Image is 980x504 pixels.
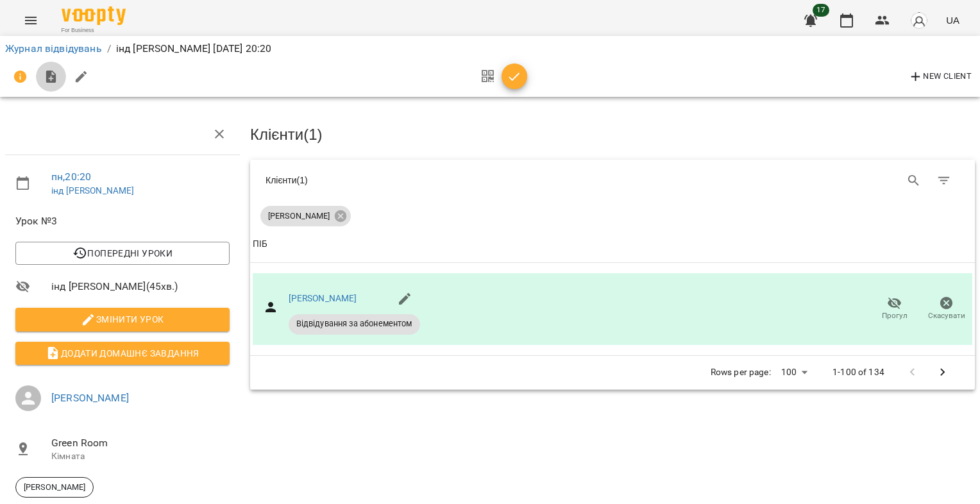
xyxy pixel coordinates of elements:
[813,4,829,17] span: 17
[910,12,928,29] img: avatar_s.png
[5,41,975,56] nav: breadcrumb
[946,13,959,27] span: UA
[16,482,93,493] span: [PERSON_NAME]
[928,310,965,321] span: Скасувати
[905,67,975,87] button: New Client
[250,126,975,143] h3: Клієнти ( 1 )
[15,242,230,265] button: Попередні уроки
[711,366,771,379] p: Rows per page:
[15,308,230,331] button: Змінити урок
[51,450,230,463] p: Кімната
[253,237,267,252] div: ПІБ
[15,214,230,229] span: Урок №3
[920,291,972,327] button: Скасувати
[62,6,126,25] img: Voopty Logo
[899,165,929,196] button: Search
[51,279,230,294] span: інд [PERSON_NAME] ( 45 хв. )
[868,291,920,327] button: Прогул
[253,237,267,252] div: Sort
[289,293,357,303] a: [PERSON_NAME]
[776,363,812,382] div: 100
[250,160,975,201] div: Table Toolbar
[253,237,972,252] span: ПІБ
[5,42,102,55] a: Журнал відвідувань
[116,41,271,56] p: інд [PERSON_NAME] [DATE] 20:20
[26,246,219,261] span: Попередні уроки
[15,342,230,365] button: Додати домашнє завдання
[15,5,46,36] button: Menu
[908,69,972,85] span: New Client
[882,310,908,321] span: Прогул
[266,174,603,187] div: Клієнти ( 1 )
[62,26,126,35] span: For Business
[832,366,884,379] p: 1-100 of 134
[26,346,219,361] span: Додати домашнє завдання
[260,206,351,226] div: [PERSON_NAME]
[289,318,420,330] span: Відвідування за абонементом
[260,210,337,222] span: [PERSON_NAME]
[929,165,959,196] button: Фільтр
[941,8,965,32] button: UA
[927,357,958,388] button: Next Page
[107,41,111,56] li: /
[26,312,219,327] span: Змінити урок
[51,435,230,451] span: Green Room
[15,477,94,498] div: [PERSON_NAME]
[51,185,135,196] a: інд [PERSON_NAME]
[51,392,129,404] a: [PERSON_NAME]
[51,171,91,183] a: пн , 20:20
